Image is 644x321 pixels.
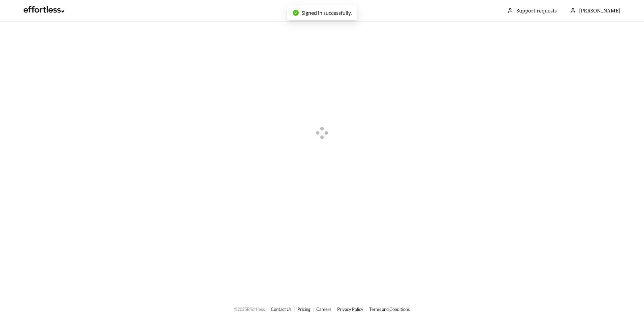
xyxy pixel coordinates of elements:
[369,307,410,312] a: Terms and Conditions
[579,7,620,14] span: [PERSON_NAME]
[234,307,265,312] span: © 2025 Effortless
[293,10,299,16] span: check-circle
[516,7,557,14] a: Support requests
[271,307,292,312] a: Contact Us
[337,307,363,312] a: Privacy Policy
[301,9,352,16] span: Signed in successfully.
[316,307,331,312] a: Careers
[297,307,311,312] a: Pricing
